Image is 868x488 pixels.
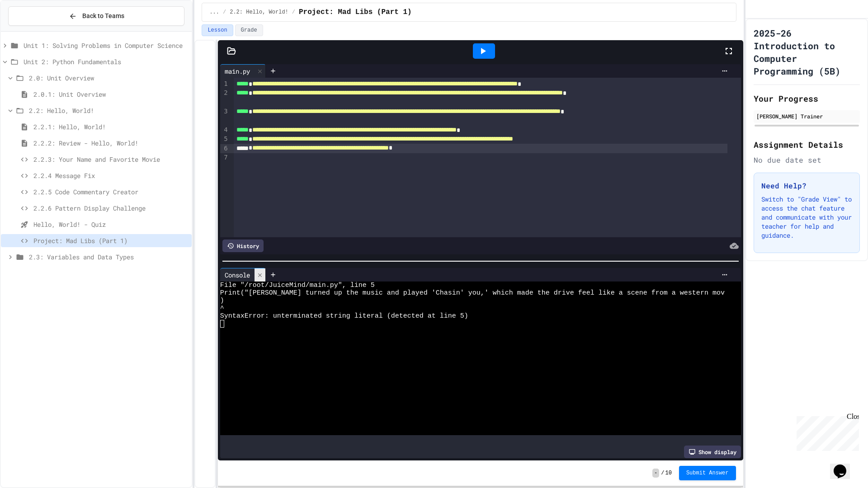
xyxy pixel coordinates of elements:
[754,138,860,151] h2: Assignment Details
[793,413,859,451] iframe: chat widget
[220,107,229,126] div: 3
[24,41,188,50] span: Unit 1: Solving Problems in Computer Science
[33,138,188,148] span: 2.2.2: Review - Hello, World!
[222,239,264,252] div: History
[220,66,255,76] div: main.py
[220,282,375,289] span: File "/root/JuiceMind/main.py", line 5
[652,469,659,478] span: -
[754,27,860,77] h1: 2025-26 Introduction to Computer Programming (5B)
[33,171,188,180] span: 2.2.4 Message Fix
[761,180,853,191] h3: Need Help?
[223,9,226,16] span: /
[209,9,219,16] span: ...
[33,187,188,197] span: 2.2.5 Code Commentary Creator
[830,452,859,479] iframe: chat widget
[761,195,853,240] p: Switch to "Grade View" to access the chat feature and communicate with your teacher for help and ...
[220,270,255,280] div: Console
[220,135,229,144] div: 5
[4,4,62,57] div: Chat with us now!Close
[220,89,229,107] div: 2
[754,92,860,105] h2: Your Progress
[33,122,188,131] span: 2.2.1: Hello, World!
[33,203,188,213] span: 2.2.6 Pattern Display Challenge
[220,312,468,320] span: SyntaxError: unterminated string literal (detected at line 5)
[220,80,229,89] div: 1
[686,469,729,477] span: Submit Answer
[220,289,737,297] span: Print("[PERSON_NAME] turned up the music and played 'Chasin' you,' which made the drive feel like...
[82,11,124,21] span: Back to Teams
[230,9,288,16] span: 2.2: Hello, World!
[33,236,188,245] span: Project: Mad Libs (Part 1)
[33,220,188,229] span: Hello, World! - Quiz
[33,89,188,99] span: 2.0.1: Unit Overview
[24,57,188,66] span: Unit 2: Python Fundamentals
[235,24,263,36] button: Grade
[220,297,224,305] span: )
[292,9,295,16] span: /
[754,155,860,165] div: No due date set
[220,126,229,135] div: 4
[33,155,188,164] span: 2.2.3: Your Name and Favorite Movie
[679,466,736,480] button: Submit Answer
[29,106,188,115] span: 2.2: Hello, World!
[220,268,266,282] div: Console
[220,144,229,153] div: 6
[220,153,229,162] div: 7
[202,24,233,36] button: Lesson
[220,64,266,78] div: main.py
[756,112,858,120] div: [PERSON_NAME] Trainer
[29,252,188,262] span: 2.3: Variables and Data Types
[665,469,671,477] span: 10
[661,469,664,477] span: /
[8,6,184,26] button: Back to Teams
[684,446,741,458] div: Show display
[299,7,412,18] span: Project: Mad Libs (Part 1)
[220,305,224,312] span: ^
[29,73,188,83] span: 2.0: Unit Overview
